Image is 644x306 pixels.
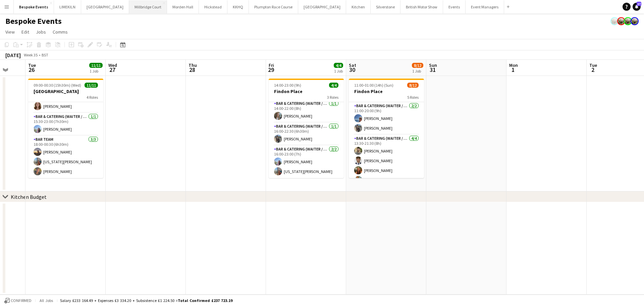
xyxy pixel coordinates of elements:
span: Sat [349,62,356,68]
span: All jobs [38,298,54,303]
button: LIMEKILN [54,0,81,13]
span: 28 [187,66,197,74]
span: 5 Roles [407,95,419,100]
span: 8/12 [407,83,419,88]
button: Millbridge Court [129,0,167,13]
span: 2 [588,66,597,74]
span: 30 [348,66,356,74]
button: Silverstone [371,0,400,13]
button: [GEOGRAPHIC_DATA] [81,0,129,13]
button: Confirmed [3,297,33,304]
div: [DATE] [5,52,21,58]
app-job-card: 11:00-01:00 (14h) (Sun)8/12Findon Place5 RolesBar & Catering (Waiter / waitress)2/211:00-20:00 (9... [349,79,424,178]
span: Fri [269,62,274,68]
app-card-role: Bar & Catering (Waiter / waitress)2/216:00-23:00 (7h)[PERSON_NAME][US_STATE][PERSON_NAME] [269,145,344,178]
app-job-card: 14:00-23:00 (9h)4/4Findon Place3 RolesBar & Catering (Waiter / waitress)1/114:00-22:00 (8h)[PERSO... [269,79,344,178]
span: 31 [428,66,437,74]
button: Bespoke Events [14,0,54,13]
span: 29 [268,66,274,74]
span: 11/11 [85,83,98,88]
span: 3 Roles [327,95,338,100]
div: 1 Job [90,69,102,74]
span: Tue [589,62,597,68]
button: [GEOGRAPHIC_DATA] [298,0,346,13]
div: BST [42,52,48,57]
app-user-avatar: Staffing Manager [610,17,619,25]
a: 17 [633,3,641,11]
app-user-avatar: Staffing Manager [624,17,632,25]
app-card-role: Bar & Catering (Waiter / waitress)1/114:00-22:00 (8h)[PERSON_NAME] [269,100,344,123]
span: Thu [189,62,197,68]
span: Confirmed [11,298,32,303]
span: Week 35 [22,52,39,57]
span: 27 [107,66,117,74]
a: Edit [19,28,32,36]
h1: Bespoke Events [5,16,62,26]
app-job-card: 09:00-00:30 (15h30m) (Wed)11/11[GEOGRAPHIC_DATA]4 Roles[PERSON_NAME][PERSON_NAME][PERSON_NAME][PE... [28,79,103,178]
button: KKHQ [227,0,249,13]
span: Edit [21,29,29,35]
span: Sun [429,62,437,68]
h3: Findon Place [269,88,344,94]
span: 4/4 [329,83,338,88]
app-card-role: Bar & Catering (Waiter / waitress)2/211:00-20:00 (9h)[PERSON_NAME][PERSON_NAME] [349,102,424,135]
a: View [3,28,17,36]
div: 1 Job [412,69,423,74]
button: Events [443,0,466,13]
span: 4 Roles [87,95,98,100]
app-card-role: Bar & Catering (Waiter / waitress)1/115:30-23:00 (7h30m)[PERSON_NAME] [28,113,103,136]
app-user-avatar: Staffing Manager [631,17,639,25]
div: Salary £233 164.49 + Expenses £3 334.20 + Subsistence £1 224.50 = [60,298,232,303]
span: 11/11 [89,63,103,68]
div: 1 Job [334,69,343,74]
button: Morden Hall [167,0,199,13]
app-card-role: Bar & Catering (Waiter / waitress)1/116:00-22:30 (6h30m)[PERSON_NAME] [269,123,344,145]
app-user-avatar: Staffing Manager [617,17,625,25]
span: Jobs [36,29,46,35]
button: Hickstead [199,0,227,13]
span: Tue [28,62,36,68]
span: View [5,29,15,35]
span: 14:00-23:00 (9h) [274,83,301,88]
span: 1 [508,66,518,74]
span: Total Confirmed £237 723.19 [178,298,232,303]
span: 11:00-01:00 (14h) (Sun) [354,83,393,88]
app-card-role: Bar Team3/318:00-00:30 (6h30m)[PERSON_NAME][US_STATE][PERSON_NAME][PERSON_NAME] [28,136,103,178]
button: Plumpton Race Course [249,0,298,13]
h3: [GEOGRAPHIC_DATA] [28,88,103,94]
a: Comms [50,28,70,36]
span: 8/12 [412,63,423,68]
span: 17 [637,2,641,6]
span: 09:00-00:30 (15h30m) (Wed) [34,83,81,88]
span: 4/4 [334,63,343,68]
span: 26 [27,66,36,74]
h3: Findon Place [349,88,424,94]
button: British Motor Show [400,0,443,13]
button: Event Managers [466,0,504,13]
app-card-role: Bar & Catering (Waiter / waitress)4/413:30-21:30 (8h)[PERSON_NAME][PERSON_NAME][PERSON_NAME][PERS... [349,135,424,187]
button: Kitchen [346,0,371,13]
span: Comms [53,29,68,35]
a: Jobs [33,28,49,36]
div: Kitchen Budget [11,193,47,200]
span: Wed [108,62,117,68]
span: Mon [509,62,518,68]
